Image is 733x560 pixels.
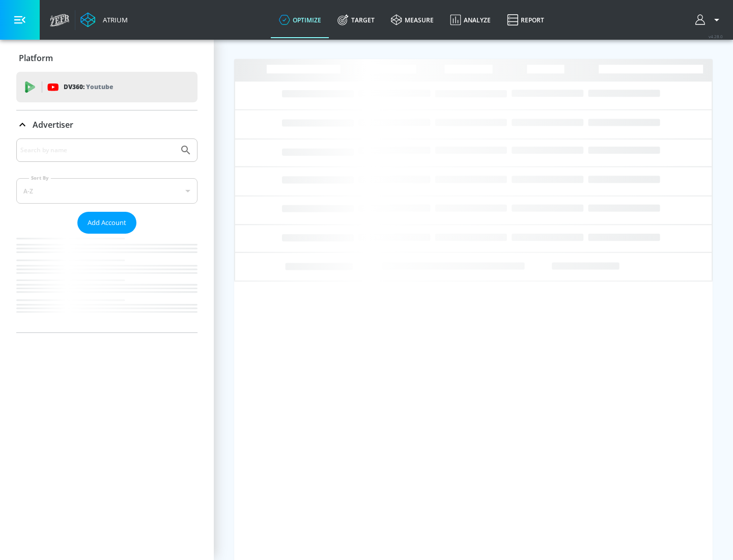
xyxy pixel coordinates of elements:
div: Platform [16,44,198,72]
p: Platform [19,52,53,64]
span: Add Account [88,217,126,229]
nav: list of Advertiser [16,234,198,332]
a: Target [329,2,383,38]
p: Youtube [86,81,113,92]
div: A-Z [16,178,198,204]
a: Atrium [80,12,128,27]
p: Advertiser [33,119,73,130]
p: DV360: [64,81,113,93]
div: Atrium [99,15,128,24]
a: Report [499,2,552,38]
a: Analyze [442,2,499,38]
div: Advertiser [16,110,198,139]
label: Sort By [29,175,51,181]
div: DV360: Youtube [16,72,198,102]
input: Search by name [20,144,175,157]
div: Advertiser [16,138,198,332]
span: v 4.28.0 [709,34,723,39]
a: measure [383,2,442,38]
button: Add Account [77,212,136,234]
a: optimize [271,2,329,38]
